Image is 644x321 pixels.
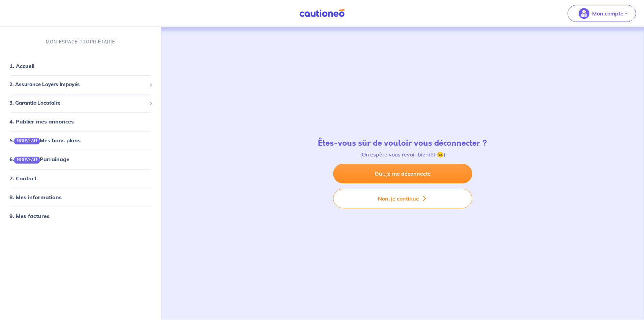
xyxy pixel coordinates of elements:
[318,138,487,148] h4: Êtes-vous sûr de vouloir vous déconnecter ?
[9,118,74,125] a: 4. Publier mes annonces
[9,213,50,219] a: 9. Mes factures
[297,9,347,17] img: Cautioneo
[3,134,158,147] div: 5.NOUVEAUMes bons plans
[9,137,80,144] a: 5.NOUVEAUMes bons plans
[3,172,158,185] div: 7. Contact
[3,97,158,110] div: 3. Garantie Locataire
[9,156,69,163] a: 6.NOUVEAUParrainage
[3,60,158,73] div: 1. Accueil
[9,99,147,107] span: 3. Garantie Locataire
[9,81,147,89] span: 2. Assurance Loyers Impayés
[3,190,158,204] div: 8. Mes informations
[592,9,623,17] p: Mon compte
[9,63,34,70] a: 1. Accueil
[3,115,158,129] div: 4. Publier mes annonces
[3,78,158,92] div: 2. Assurance Loyers Impayés
[333,164,472,183] a: Oui, je me déconnecte
[9,194,62,201] a: 8. Mes informations
[3,153,158,166] div: 6.NOUVEAUParrainage
[318,150,487,158] p: (On espère vous revoir bientôt 😉)
[3,209,158,223] div: 9. Mes factures
[333,189,472,208] button: Non, je continue
[568,5,636,22] button: illu_account_valid_menu.svgMon compte
[46,39,115,45] p: MON ESPACE PROPRIÉTAIRE
[579,8,589,19] img: illu_account_valid_menu.svg
[9,175,36,182] a: 7. Contact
